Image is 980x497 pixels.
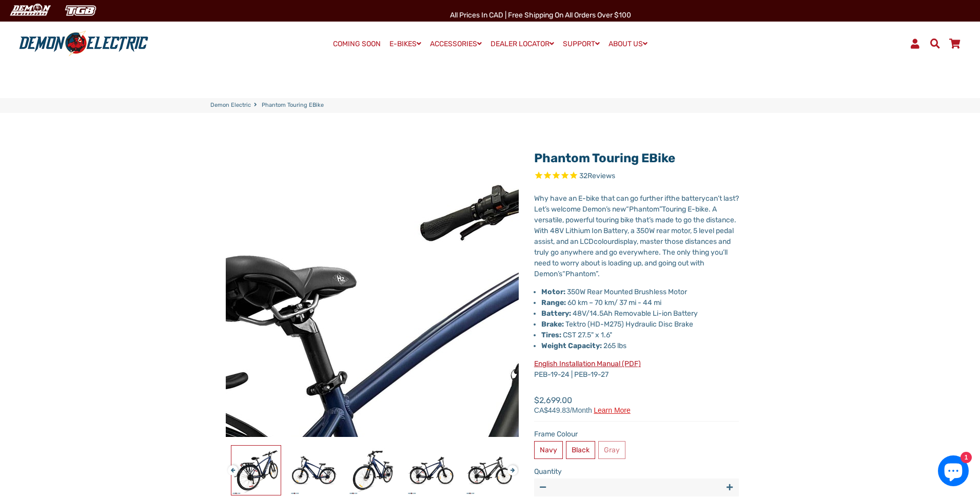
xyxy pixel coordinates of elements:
span: “ [562,270,565,278]
inbox-online-store-chat: Shopify online store chat [935,455,972,489]
strong: Brake: [541,320,564,329]
span: s new [607,205,626,214]
img: Demon Electric [5,2,54,19]
img: Phantom Touring eBike - Demon Electric [231,446,281,495]
strong: Range: [541,298,566,307]
li: 265 lbs [541,340,739,351]
a: Phantom Touring eBike [534,151,675,165]
button: Reduce item quantity by one [534,479,552,496]
label: Quantity [534,466,739,477]
span: s welcome Demon [546,205,606,214]
img: Phantom Touring eBike - Demon Electric [290,446,339,495]
input: quantity [534,479,739,496]
span: ’ [545,205,546,214]
button: Previous [228,460,234,472]
a: ABOUT US [605,36,651,51]
li: Tektro (HD-M275) Hydraulic Disc Brake [541,319,739,330]
a: COMING SOON [329,37,384,51]
span: display, master those distances and truly go anywhere and go everywhere. The only thing you [534,237,731,257]
span: ’ [723,248,724,257]
button: Increase item quantity by one [721,479,739,496]
span: All Prices in CAD | Free shipping on all orders over $100 [450,11,631,20]
img: Phantom Touring eBike - Demon Electric [348,446,398,495]
span: ’ [558,270,559,278]
p: PEB-19-24 | PEB-19-27 [534,358,739,380]
span: ll need to worry about is loading up, and going out with Demon [534,248,728,278]
span: s made to go the distance. With 48V Lithium Ion Battery, a 350W rear motor, 5 level pedal assist,... [534,216,736,246]
img: Demon Electric logo [15,30,152,57]
img: TGB Canada [60,2,102,19]
span: colour [594,237,614,246]
a: E-BIKES [386,36,425,51]
span: Phantom [629,205,659,214]
strong: Tires: [541,331,561,339]
span: ’ [649,216,650,224]
li: 60 km – 70 km/ 37 mi - 44 mi [541,297,739,308]
span: ? [735,194,739,203]
span: t last [719,194,735,203]
span: ’ [718,194,719,203]
span: Let [534,205,545,214]
li: CST 27.5" x 1.6" [541,330,739,340]
span: the battery [669,194,705,203]
span: can [705,194,718,203]
span: Phantom Touring eBike [262,101,324,110]
strong: Motor: [541,288,565,296]
a: English Installation Manual (PDF) [534,359,641,368]
span: Wh [534,194,544,203]
span: y have an E-bike that can go further if [544,194,669,203]
span: s [559,270,562,278]
li: 48V/14.5Ah Removable Li-ion Battery [541,308,739,319]
strong: Battery: [541,309,571,318]
strong: Weight Capacity: [541,341,602,350]
span: “ [626,205,629,214]
label: Black [566,441,595,459]
button: Next [507,460,514,472]
span: ’ [606,205,607,214]
a: ACCESSORIES [426,36,485,51]
img: Phantom Touring eBike - Demon Electric [407,446,456,495]
span: $2,699.00 [534,394,631,414]
img: Phantom Touring eBike - Demon Electric [465,446,515,495]
label: Frame Colour [534,429,739,439]
span: ”. [596,270,600,278]
span: 32 reviews [579,171,615,180]
span: Phantom [565,270,596,278]
span: Rated 4.8 out of 5 stars 32 reviews [534,170,739,182]
span: Touring E-bike. A versatile, powerful touring bike that [534,205,717,224]
a: SUPPORT [559,36,603,51]
a: Demon Electric [210,101,251,110]
li: 350W Rear Mounted Brushless Motor [541,286,739,297]
label: Gray [598,441,625,459]
span: ” [659,205,662,214]
a: DEALER LOCATOR [487,36,558,51]
label: Navy [534,441,563,459]
span: Reviews [587,171,615,180]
